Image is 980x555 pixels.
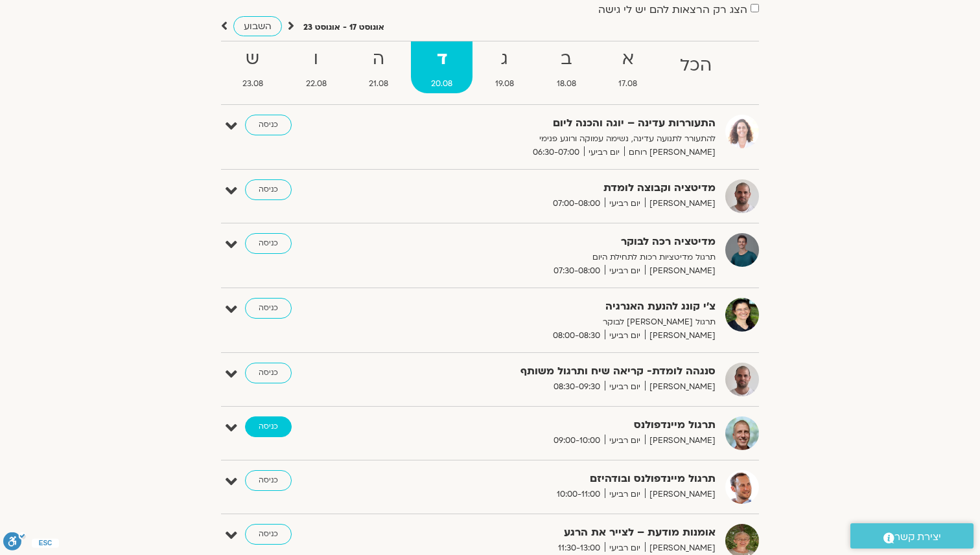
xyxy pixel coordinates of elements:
strong: מדיטציה רכה לבוקר [398,233,716,251]
strong: תרגול מיינדפולנס ובודהיזם [398,470,716,488]
a: ה21.08 [349,41,409,93]
strong: הכל [660,51,732,80]
span: 07:30-08:00 [549,264,605,278]
span: יום רביעי [605,434,645,447]
a: כניסה [245,179,292,200]
a: יצירת קשר [850,523,974,549]
strong: ו [286,45,347,74]
span: השבוע [244,20,272,32]
span: 21.08 [349,77,409,91]
a: כניסה [245,363,292,383]
strong: אומנות מודעת – לצייר את הרגע [398,524,716,541]
a: ב18.08 [537,41,596,93]
strong: התעוררות עדינה – יוגה והכנה ליום [398,115,716,132]
a: ש23.08 [222,41,283,93]
strong: א [599,45,658,74]
span: 11:30-13:00 [554,541,605,555]
strong: ג [475,45,534,74]
a: ג19.08 [475,41,534,93]
strong: ד [411,45,472,74]
span: 19.08 [475,77,534,91]
label: הצג רק הרצאות להם יש לי גישה [598,4,747,16]
span: יום רביעי [584,146,624,159]
span: יום רביעי [605,541,645,555]
span: [PERSON_NAME] [645,329,716,343]
strong: ה [349,45,409,74]
p: תרגול מדיטציות רכות לתחילת היום [398,251,716,264]
span: יום רביעי [605,264,645,278]
span: 10:00-11:00 [552,488,605,501]
span: [PERSON_NAME] [645,380,716,394]
span: 08:00-08:30 [548,329,605,343]
span: [PERSON_NAME] [645,264,716,278]
strong: ש [222,45,283,74]
strong: תרגול מיינדפולנס [398,416,716,434]
a: א17.08 [599,41,658,93]
span: יום רביעי [605,380,645,394]
strong: צ'י קונג להנעת האנרגיה [398,298,716,315]
a: השבוע [233,16,282,36]
span: 06:30-07:00 [528,146,584,159]
a: כניסה [245,470,292,491]
span: [PERSON_NAME] [645,197,716,210]
span: [PERSON_NAME] [645,541,716,555]
span: 18.08 [537,77,596,91]
a: ו22.08 [286,41,347,93]
a: כניסה [245,416,292,437]
p: להתעורר לתנועה עדינה, נשימה עמוקה ורוגע פנימי [398,132,716,146]
span: 07:00-08:00 [548,197,605,210]
strong: ב [537,45,596,74]
strong: מדיטציה וקבוצה לומדת [398,179,716,197]
a: כניסה [245,298,292,319]
span: יום רביעי [605,488,645,501]
span: 23.08 [222,77,283,91]
strong: סנגהה לומדת- קריאה שיח ותרגול משותף [398,363,716,380]
p: אוגוסט 17 - אוגוסט 23 [303,21,384,34]
span: יצירת קשר [894,528,941,546]
span: [PERSON_NAME] [645,434,716,447]
span: 09:00-10:00 [549,434,605,447]
span: [PERSON_NAME] רוחם [624,146,716,159]
a: ד20.08 [411,41,472,93]
span: 20.08 [411,77,472,91]
p: תרגול [PERSON_NAME] לבוקר [398,315,716,329]
a: כניסה [245,115,292,135]
span: 17.08 [599,77,658,91]
span: יום רביעי [605,329,645,343]
a: כניסה [245,233,292,254]
span: 22.08 [286,77,347,91]
a: כניסה [245,524,292,545]
span: 08:30-09:30 [549,380,605,394]
a: הכל [660,41,732,93]
span: יום רביעי [605,197,645,210]
span: [PERSON_NAME] [645,488,716,501]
